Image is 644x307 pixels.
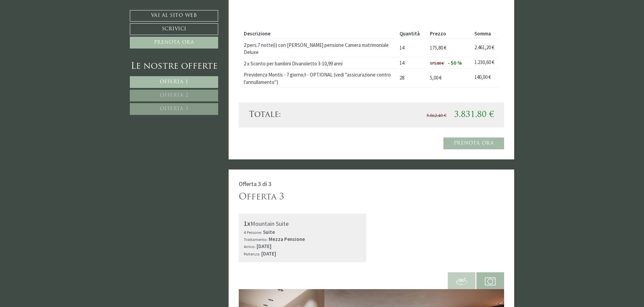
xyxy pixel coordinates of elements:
b: Suite [263,229,275,235]
td: 28 [397,68,427,87]
div: Buon giorno, come possiamo aiutarla? [5,18,93,37]
b: [DATE] [257,243,271,249]
small: 14:40 [10,31,89,36]
div: Offerta 3 [239,191,284,204]
td: Previdenza Montis - 7 giorno/i - OPTIONAL (vedi "assicurazione contro l'annullamento") [244,68,397,87]
div: Mountain Suite [244,219,361,228]
div: mercoledì [116,5,150,16]
span: 3.831,80 € [454,111,494,119]
a: Scrivici [130,23,218,35]
td: 14 [397,39,427,57]
img: 360-grad.svg [456,276,467,287]
span: 5.062,40 € [427,114,446,118]
button: Invia [229,178,266,189]
th: Somma [472,29,499,38]
span: Offerta 3 di 3 [239,180,271,188]
span: 175,80 € [430,61,444,66]
span: Offerta 1 [160,80,188,85]
img: camera.svg [485,276,496,287]
th: Prezzo [427,29,472,38]
b: Mezza Pensione [269,236,305,242]
b: [DATE] [261,250,276,257]
th: Quantità [397,29,427,38]
a: Vai al sito web [130,10,218,22]
span: 175,80 € [430,44,446,51]
td: 2.461,20 € [472,39,499,57]
a: Prenota ora [130,37,218,49]
small: Arrivo: [244,244,256,249]
div: Totale: [244,109,372,121]
td: 140,00 € [472,68,499,87]
span: Offerta 3 [160,106,188,112]
td: 1.230,60 € [472,57,499,69]
small: 14:41 [98,96,256,100]
small: 4 Persone: [244,229,262,235]
td: 2 x Sconto per bambini Divanoletto 3-10,99 anni [244,57,397,69]
div: Lei [98,40,256,45]
span: Offerta 2 [160,93,188,98]
small: Partenza: [244,251,260,256]
td: 14 [397,57,427,69]
th: Descrizione [244,29,397,38]
span: - 50 % [448,60,462,66]
small: Trattamento: [244,237,268,242]
div: Buon pomeriggio, stavo vedendo l'offerta ricevuta (siamo un'agenzia di viaggi) e, come specificat... [94,39,261,101]
a: Prenota ora [443,137,504,149]
td: 2 pers.7 notte(i) con [PERSON_NAME] pensione Camera matrimoniale Deluxe [244,39,397,57]
div: Le nostre offerte [130,60,218,73]
span: 5,00 € [430,74,442,81]
div: Montis – Active Nature Spa [10,19,89,24]
b: 1x [244,219,251,227]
